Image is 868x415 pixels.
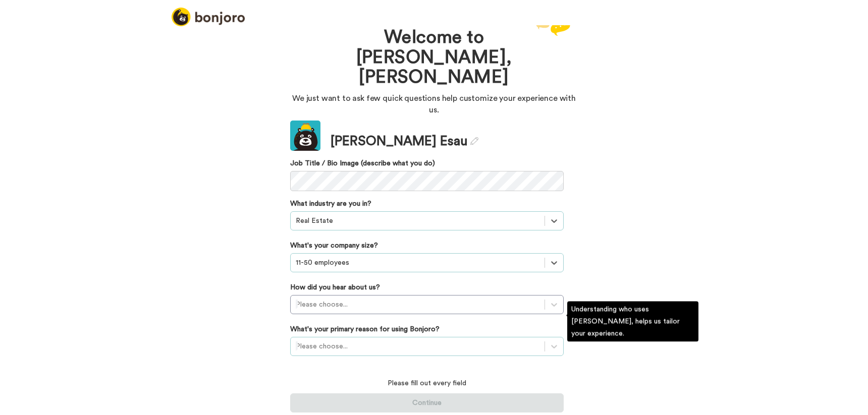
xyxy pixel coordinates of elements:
[290,158,564,168] label: Job Title / Bio Image (describe what you do)
[536,20,570,36] img: reply.svg
[290,241,378,251] label: What's your company size?
[172,8,245,26] img: logo_full.png
[290,93,578,116] p: We just want to ask few quick questions help customize your experience with us.
[290,324,440,334] label: What's your primary reason for using Bonjoro?
[290,199,371,209] label: What industry are you in?
[290,282,380,292] label: How did you hear about us?
[567,302,698,342] div: Understanding who uses [PERSON_NAME], helps us tailor your experience.
[320,28,548,88] h1: Welcome to [PERSON_NAME], [PERSON_NAME]
[331,132,478,151] div: [PERSON_NAME] Esau
[290,393,564,412] button: Continue
[290,378,564,388] p: Please fill out every field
